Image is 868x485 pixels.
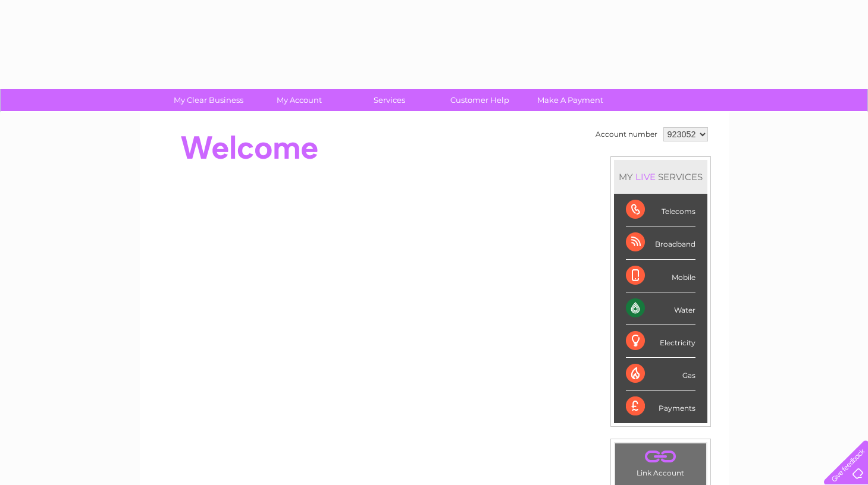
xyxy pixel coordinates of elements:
div: Electricity [626,325,695,358]
div: Broadband [626,226,695,259]
a: Make A Payment [521,89,619,111]
td: Link Account [615,443,707,480]
div: LIVE [633,171,658,182]
a: My Account [250,89,348,111]
a: Customer Help [431,89,529,111]
td: Account number [593,124,660,144]
div: Payments [626,390,695,423]
div: Gas [626,358,695,390]
div: Water [626,292,695,325]
div: Mobile [626,260,695,292]
a: Services [340,89,438,111]
a: . [618,446,703,467]
a: My Clear Business [159,89,258,111]
div: MY SERVICES [614,160,707,194]
div: Telecoms [626,194,695,226]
